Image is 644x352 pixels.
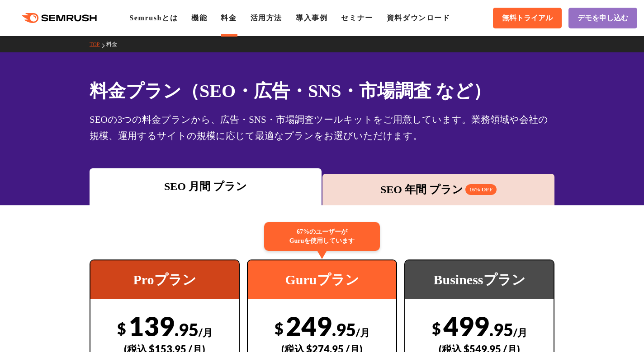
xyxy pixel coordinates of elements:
span: $ [432,319,441,338]
a: 導入事例 [296,14,327,22]
div: SEO 月間 プラン [94,178,317,195]
span: .95 [332,319,356,340]
a: Semrushとは [129,14,178,22]
div: Guruプラン [248,260,396,299]
span: /月 [199,326,213,338]
span: .95 [489,319,513,340]
a: 資料ダウンロード [387,14,450,22]
a: デモを申し込む [568,8,637,28]
span: $ [275,319,284,338]
span: $ [117,319,126,338]
span: /月 [356,326,370,338]
a: 活用方法 [251,14,282,22]
span: 無料トライアル [502,14,553,23]
div: 67%のユーザーが Guruを使用しています [264,222,380,251]
a: 料金 [221,14,237,22]
div: SEO 年間 プラン [327,181,550,198]
div: Proプラン [90,260,239,299]
span: .95 [175,319,199,340]
a: 料金 [106,41,124,47]
a: セミナー [341,14,373,22]
span: /月 [513,326,527,338]
div: Businessプラン [405,260,554,299]
a: TOP [90,41,106,47]
a: 機能 [191,14,207,22]
a: 無料トライアル [493,8,562,28]
span: 16% OFF [465,184,497,195]
div: SEOの3つの料金プランから、広告・SNS・市場調査ツールキットをご用意しています。業務領域や会社の規模、運用するサイトの規模に応じて最適なプランをお選びいただけます。 [90,111,554,144]
span: デモを申し込む [578,14,628,23]
h1: 料金プラン（SEO・広告・SNS・市場調査 など） [90,78,554,104]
